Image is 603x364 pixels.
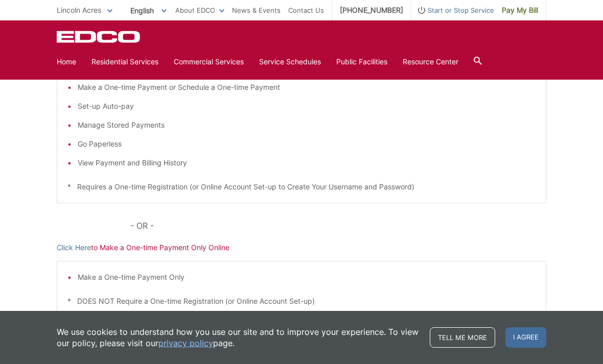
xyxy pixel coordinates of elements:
li: Make a One-time Payment Only [78,272,536,283]
a: News & Events [232,5,281,16]
span: Lincoln Acres [57,6,101,14]
li: View Payment and Billing History [78,157,536,168]
a: Resource Center [403,56,458,67]
a: Service Schedules [259,56,321,67]
span: English [123,2,174,19]
li: Make a One-time Payment or Schedule a One-time Payment [78,82,536,93]
a: EDCD logo. Return to the homepage. [57,31,142,43]
a: Home [57,56,76,67]
a: Contact Us [288,5,324,16]
p: to Make a One-time Payment Only Online [57,242,546,253]
a: Commercial Services [174,56,244,67]
a: Residential Services [91,56,158,67]
li: Set-up Auto-pay [78,101,536,112]
span: Pay My Bill [502,5,538,16]
p: - OR - [130,219,546,233]
a: privacy policy [158,337,213,349]
a: About EDCO [175,5,224,16]
li: Manage Stored Payments [78,119,536,131]
p: We use cookies to understand how you use our site and to improve your experience. To view our pol... [57,326,420,349]
li: Go Paperless [78,138,536,150]
p: * Requires a One-time Registration (or Online Account Set-up to Create Your Username and Password) [67,181,536,192]
p: * DOES NOT Require a One-time Registration (or Online Account Set-up) [67,296,536,307]
a: Public Facilities [336,56,387,67]
a: Click Here [57,242,91,253]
